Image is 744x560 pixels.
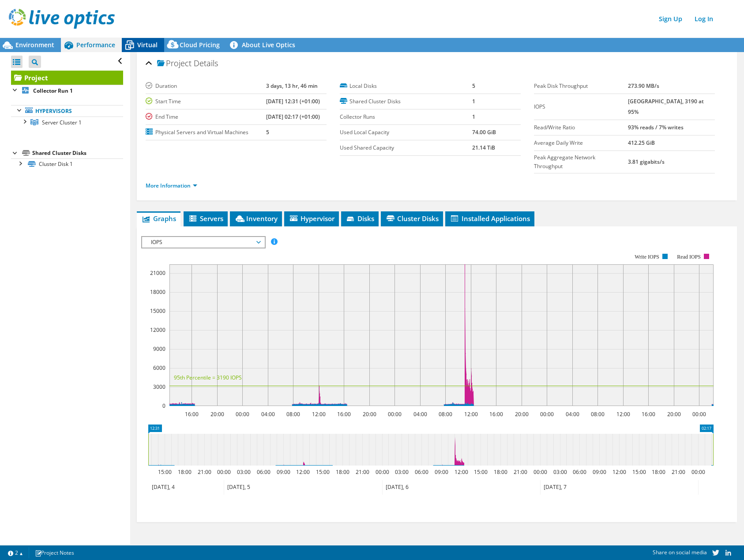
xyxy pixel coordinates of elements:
[11,158,123,170] a: Cluster Disk 1
[363,410,376,418] text: 20:00
[158,468,172,476] text: 15:00
[137,41,158,49] span: Virtual
[388,410,402,418] text: 00:00
[147,237,260,248] span: IOPS
[472,82,475,90] b: 5
[439,410,452,418] text: 08:00
[566,410,579,418] text: 04:00
[11,85,123,96] a: Collector Run 1
[534,82,628,90] label: Peak Disk Throughput
[146,82,266,90] label: Duration
[628,158,665,165] b: 3.81 gigabits/s
[628,124,684,131] b: 93% reads / 7% writes
[266,113,320,120] b: [DATE] 02:17 (+01:00)
[11,105,123,117] a: Hypervisors
[226,38,302,52] a: About Live Optics
[286,410,300,418] text: 08:00
[340,97,472,106] label: Shared Cluster Disks
[162,402,165,410] text: 0
[534,139,628,147] label: Average Daily Write
[690,12,718,25] a: Log In
[376,468,389,476] text: 00:00
[340,82,472,90] label: Local Disks
[573,468,586,476] text: 06:00
[150,307,165,315] text: 15000
[514,468,527,476] text: 21:00
[194,58,218,68] span: Details
[33,87,73,94] b: Collector Run 1
[257,468,271,476] text: 06:00
[29,547,80,558] a: Project Notes
[157,59,192,68] span: Project
[9,9,115,29] img: live_optics_svg.svg
[472,128,496,136] b: 74.00 GiB
[266,128,269,136] b: 5
[15,41,54,49] span: Environment
[385,214,439,223] span: Cluster Disks
[494,468,507,476] text: 18:00
[150,269,165,277] text: 21000
[652,468,665,476] text: 18:00
[435,468,448,476] text: 09:00
[654,12,687,25] a: Sign Up
[146,182,197,189] a: More Information
[185,410,199,418] text: 16:00
[455,468,468,476] text: 12:00
[612,468,626,476] text: 12:00
[234,214,278,223] span: Inventory
[316,468,330,476] text: 15:00
[653,549,707,556] span: Share on social media
[153,364,165,372] text: 6000
[340,113,472,121] label: Collector Runs
[692,410,706,418] text: 00:00
[188,214,223,223] span: Servers
[236,410,249,418] text: 00:00
[146,97,266,106] label: Start Time
[472,113,475,120] b: 1
[472,98,475,105] b: 1
[415,468,428,476] text: 06:00
[628,139,655,147] b: 412.25 GiB
[540,410,554,418] text: 00:00
[464,410,478,418] text: 12:00
[534,153,628,171] label: Peak Aggregate Network Throughput
[210,410,224,418] text: 20:00
[534,102,628,111] label: IOPS
[289,214,334,223] span: Hypervisor
[591,410,605,418] text: 08:00
[515,410,529,418] text: 20:00
[474,468,488,476] text: 15:00
[489,410,503,418] text: 16:00
[150,326,165,334] text: 12000
[340,143,472,152] label: Used Shared Capacity
[261,410,275,418] text: 04:00
[413,410,427,418] text: 04:00
[237,468,251,476] text: 03:00
[150,288,165,296] text: 18000
[677,254,701,260] text: Read IOPS
[217,468,231,476] text: 00:00
[11,71,123,85] a: Project
[691,468,705,476] text: 00:00
[632,468,646,476] text: 15:00
[296,468,310,476] text: 12:00
[553,468,567,476] text: 03:00
[628,98,704,116] b: [GEOGRAPHIC_DATA], 3190 at 95%
[472,144,495,151] b: 21.14 TiB
[635,254,659,260] text: Write IOPS
[146,113,266,121] label: End Time
[32,148,123,158] div: Shared Cluster Disks
[337,410,351,418] text: 16:00
[593,468,606,476] text: 09:00
[395,468,409,476] text: 03:00
[11,117,123,128] a: Server Cluster 1
[277,468,290,476] text: 09:00
[180,41,220,49] span: Cloud Pricing
[356,468,369,476] text: 21:00
[198,468,211,476] text: 21:00
[642,410,655,418] text: 16:00
[450,214,530,223] span: Installed Applications
[153,383,165,391] text: 3000
[340,128,472,137] label: Used Local Capacity
[178,468,192,476] text: 18:00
